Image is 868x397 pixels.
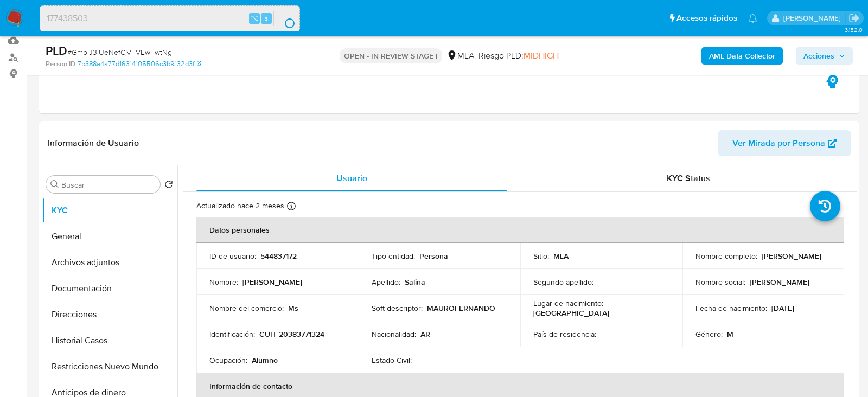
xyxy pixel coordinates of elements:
p: Ocupación : [209,355,247,365]
b: PLD [46,42,67,59]
p: Segundo apellido : [533,277,593,287]
button: Restricciones Nuevo Mundo [42,354,177,380]
button: Archivos adjuntos [42,249,177,276]
p: País de residencia : [533,329,596,339]
p: Salina [405,277,425,287]
p: - [601,329,603,339]
p: Estado Civil : [372,355,412,365]
span: ⌥ [251,13,259,23]
span: Riesgo PLD: [478,50,559,62]
th: Datos personales [196,217,844,243]
span: KYC Status [667,172,710,184]
a: Salir [848,12,860,24]
p: CUIT 20383771324 [259,329,324,339]
p: Persona [419,251,448,261]
p: [GEOGRAPHIC_DATA] [533,308,609,318]
p: [PERSON_NAME] [750,277,809,287]
p: AR [420,329,430,339]
p: Fecha de nacimiento : [695,303,767,313]
p: - [416,355,418,365]
p: lourdes.morinigo@mercadolibre.com [783,13,845,23]
span: Ver Mirada por Persona [732,130,825,156]
button: search-icon [273,11,296,26]
p: Apellido : [372,277,400,287]
p: [DATE] [771,303,794,313]
button: General [42,223,177,249]
p: Sitio : [533,251,549,261]
button: Buscar [50,180,59,189]
p: Lugar de nacimiento : [533,298,603,308]
p: Soft descriptor : [372,303,423,313]
button: AML Data Collector [701,47,783,65]
span: Usuario [336,172,367,184]
p: Nombre del comercio : [209,303,284,313]
span: # GmbiJ3lUeNefCjVFVEwFwtNg [67,47,172,57]
p: Género : [695,329,723,339]
p: [PERSON_NAME] [242,277,302,287]
p: Nombre : [209,277,238,287]
a: Notificaciones [748,14,757,23]
input: Buscar usuario o caso... [40,11,299,25]
p: [PERSON_NAME] [762,251,821,261]
p: Actualizado hace 2 meses [196,201,284,211]
b: Person ID [46,59,75,69]
input: Buscar [61,180,156,190]
p: M [727,329,733,339]
p: 544837172 [260,251,297,261]
p: - [598,277,600,287]
span: s [265,13,268,23]
p: ID de usuario : [209,251,256,261]
button: KYC [42,197,177,223]
p: OPEN - IN REVIEW STAGE I [340,48,442,63]
button: Volver al orden por defecto [164,180,173,192]
p: Ms [288,303,298,313]
span: MIDHIGH [524,49,559,62]
p: MAUROFERNANDO [427,303,495,313]
span: Accesos rápidos [676,12,737,24]
div: MLA [446,50,474,62]
button: Direcciones [42,302,177,328]
button: Documentación [42,276,177,302]
p: Alumno [252,355,278,365]
span: Acciones [803,47,834,65]
p: Nombre social : [695,277,745,287]
p: MLA [553,251,569,261]
p: Nombre completo : [695,251,757,261]
button: Historial Casos [42,328,177,354]
span: 3.152.0 [845,25,863,34]
p: Nacionalidad : [372,329,416,339]
button: Ver Mirada por Persona [718,130,851,156]
h1: Información de Usuario [48,138,139,149]
button: Acciones [796,47,853,65]
p: Tipo entidad : [372,251,415,261]
b: AML Data Collector [709,47,775,65]
p: Identificación : [209,329,255,339]
a: 7b388a4a77d16314105506c3b9132d3f [78,59,201,69]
